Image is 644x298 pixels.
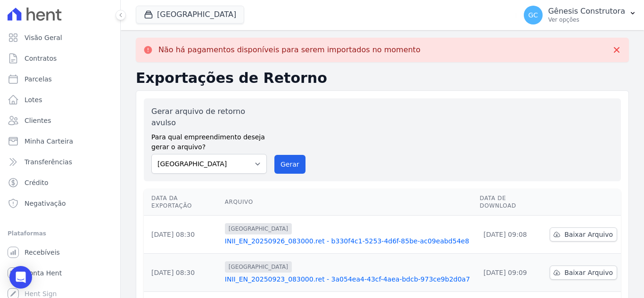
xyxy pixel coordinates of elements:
span: Clientes [25,116,51,125]
span: Parcelas [25,74,52,84]
a: Contratos [4,49,116,68]
span: Visão Geral [25,33,62,42]
span: Minha Carteira [25,137,73,146]
a: Crédito [4,173,116,192]
a: Visão Geral [4,28,116,47]
a: Clientes [4,111,116,130]
td: [DATE] 08:30 [144,216,221,254]
span: [GEOGRAPHIC_DATA] [225,223,292,234]
th: Data da Exportação [144,189,221,216]
th: Data de Download [476,189,546,216]
td: [DATE] 09:09 [476,254,546,292]
span: Contratos [25,54,57,63]
a: Baixar Arquivo [550,266,617,280]
div: Plataformas [8,228,113,239]
a: Lotes [4,90,116,109]
div: Open Intercom Messenger [9,266,32,289]
span: Crédito [25,178,49,187]
span: Recebíveis [25,248,60,257]
th: Arquivo [221,189,476,216]
span: Conta Hent [25,268,62,278]
span: Lotes [25,95,42,105]
span: [GEOGRAPHIC_DATA] [225,261,292,273]
h2: Exportações de Retorno [136,70,629,87]
button: [GEOGRAPHIC_DATA] [136,6,244,24]
td: [DATE] 09:08 [476,216,546,254]
span: Baixar Arquivo [564,230,613,239]
span: Baixar Arquivo [564,268,613,277]
a: Parcelas [4,70,116,89]
td: [DATE] 08:30 [144,254,221,292]
a: INII_EN_20250923_083000.ret - 3a054ea4-43cf-4aea-bdcb-973ce9b2d0a7 [225,274,472,284]
p: Não há pagamentos disponíveis para serem importados no momento [158,45,421,55]
span: GC [528,12,538,18]
a: Negativação [4,194,116,213]
span: Transferências [25,157,72,167]
button: GC Gênesis Construtora Ver opções [516,2,644,28]
a: Recebíveis [4,243,116,262]
button: Gerar [274,155,305,174]
p: Gênesis Construtora [548,7,625,16]
a: Minha Carteira [4,132,116,151]
a: Conta Hent [4,264,116,282]
a: INII_EN_20250926_083000.ret - b330f4c1-5253-4d6f-85be-ac09eabd54e8 [225,236,472,246]
a: Baixar Arquivo [550,227,617,242]
a: Transferências [4,153,116,171]
span: Negativação [25,199,66,208]
label: Gerar arquivo de retorno avulso [151,106,267,129]
label: Para qual empreendimento deseja gerar o arquivo? [151,129,267,152]
p: Ver opções [548,16,625,24]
